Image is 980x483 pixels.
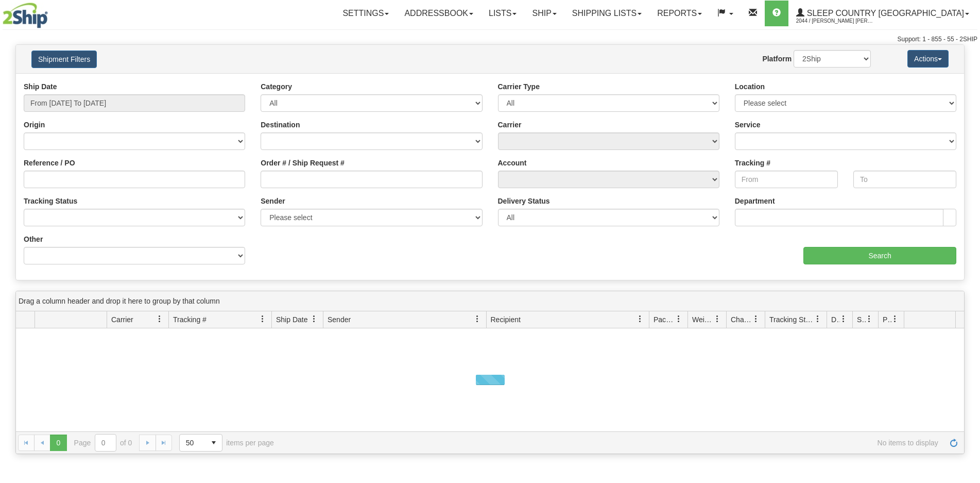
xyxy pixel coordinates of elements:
label: Delivery Status [498,196,550,206]
a: Ship [524,1,564,26]
a: Carrier filter column settings [151,310,168,328]
a: Sleep Country [GEOGRAPHIC_DATA] 2044 / [PERSON_NAME] [PERSON_NAME] [788,1,977,26]
label: Carrier Type [498,81,540,92]
a: Delivery Status filter column settings [835,310,852,328]
a: Weight filter column settings [709,310,726,328]
span: Delivery Status [831,314,840,325]
label: Origin [24,120,45,130]
label: Tracking # [735,158,770,168]
span: 50 [186,438,199,448]
a: Refresh [945,435,962,451]
label: Order # / Ship Request # [261,158,345,168]
span: Tracking # [173,314,207,325]
input: To [853,171,956,188]
label: Reference / PO [24,158,75,168]
label: Ship Date [24,81,57,92]
div: Support: 1 - 855 - 55 - 2SHIP [3,35,977,44]
a: Ship Date filter column settings [305,310,323,328]
label: Tracking Status [24,196,77,206]
span: Packages [654,314,675,325]
label: Carrier [498,120,522,130]
span: Tracking Status [769,314,814,325]
button: Shipment Filters [31,51,97,68]
label: Account [498,158,527,168]
span: Pickup Status [883,314,891,325]
a: Tracking # filter column settings [254,310,271,328]
a: Lists [481,1,524,26]
label: Location [735,81,765,92]
span: Recipient [491,314,521,325]
span: Page of 0 [74,434,132,452]
a: Sender filter column settings [469,310,486,328]
span: Sleep Country [GEOGRAPHIC_DATA] [804,9,964,18]
span: Charge [731,314,752,325]
input: From [735,171,838,188]
iframe: chat widget [956,189,979,294]
label: Department [735,196,775,206]
span: Sender [328,314,351,325]
span: Ship Date [276,314,307,325]
label: Service [735,120,761,130]
a: Recipient filter column settings [631,310,649,328]
input: Search [803,247,956,264]
span: 2044 / [PERSON_NAME] [PERSON_NAME] [796,16,873,26]
span: Weight [692,314,714,325]
a: Packages filter column settings [670,310,687,328]
span: items per page [179,434,274,452]
a: Pickup Status filter column settings [886,310,904,328]
label: Sender [261,196,285,206]
span: Page 0 [50,435,66,451]
span: Page sizes drop down [179,434,222,452]
a: Shipping lists [564,1,649,26]
a: Charge filter column settings [747,310,765,328]
span: Carrier [111,314,133,325]
span: Shipment Issues [857,314,866,325]
label: Other [24,234,43,244]
span: No items to display [288,439,938,447]
span: select [205,435,222,451]
img: logo2044.jpg [3,3,48,28]
div: grid grouping header [16,291,964,311]
a: Addressbook [397,1,481,26]
a: Tracking Status filter column settings [809,310,827,328]
a: Shipment Issues filter column settings [861,310,878,328]
button: Actions [907,50,949,68]
a: Settings [335,1,397,26]
label: Platform [762,54,792,64]
a: Reports [649,1,710,26]
label: Category [261,81,292,92]
label: Destination [261,120,300,130]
